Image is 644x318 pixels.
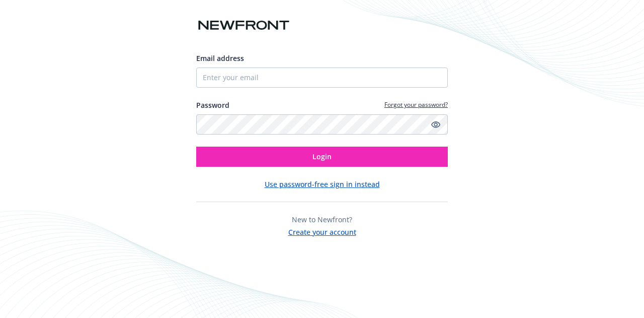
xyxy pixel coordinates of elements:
input: Enter your email [196,68,448,88]
span: New to Newfront? [292,215,352,224]
a: Forgot your password? [384,100,448,109]
button: Login [196,147,448,167]
label: Password [196,100,229,110]
button: Create your account [288,225,356,237]
input: Enter your password [196,114,448,135]
span: Email address [196,53,244,63]
span: Login [312,152,332,161]
a: Show password [430,118,442,131]
button: Use password-free sign in instead [265,179,380,189]
img: Newfront logo [196,17,291,34]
